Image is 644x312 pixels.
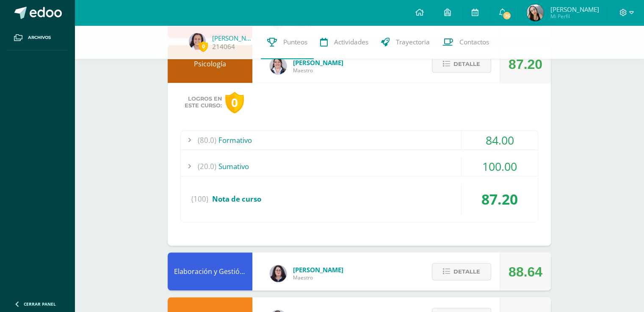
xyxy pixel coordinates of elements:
span: 0 [199,41,208,52]
span: Punteos [283,38,307,47]
span: (20.0) [198,157,216,176]
span: [PERSON_NAME] [550,5,599,14]
span: Nota de curso [212,194,261,204]
span: Mi Perfil [550,13,599,20]
button: Detalle [432,55,491,73]
span: Archivos [28,34,51,41]
span: Maestro [293,274,343,281]
a: Actividades [314,25,375,59]
button: Detalle [432,263,491,280]
span: (80.0) [198,131,216,150]
span: Contactos [459,38,489,47]
img: 0d271ca833bfefe002d6927676b61406.png [527,4,544,21]
span: [PERSON_NAME] [293,265,343,274]
div: Formativo [181,131,538,150]
div: Psicología [168,45,252,83]
a: Trayectoria [375,25,436,59]
a: Archivos [7,25,68,50]
a: Punteos [261,25,314,59]
a: Contactos [436,25,495,59]
img: 4f58a82ddeaaa01b48eeba18ee71a186.png [270,57,287,74]
span: Detalle [453,56,480,72]
span: Cerrar panel [24,301,56,307]
img: f0ecb936cdc8212f5a52018ee0755474.png [189,33,206,50]
span: [PERSON_NAME] [293,58,343,67]
span: (100) [191,183,208,215]
div: 100.00 [462,157,538,176]
div: 0 [225,92,244,113]
div: 88.64 [509,253,542,291]
span: Trayectoria [396,38,430,47]
a: [PERSON_NAME] [212,34,254,42]
a: 214064 [212,42,235,51]
div: Elaboración y Gestión de Proyectos [168,252,252,290]
div: 87.20 [462,183,538,215]
span: 25 [502,11,511,20]
div: 84.00 [462,131,538,150]
div: Sumativo [181,157,538,176]
img: f270ddb0ea09d79bf84e45c6680ec463.png [270,265,287,282]
div: 87.20 [509,45,542,83]
span: Detalle [453,264,480,279]
span: Maestro [293,67,343,74]
span: Logros en este curso: [185,96,222,109]
span: Actividades [334,38,368,47]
